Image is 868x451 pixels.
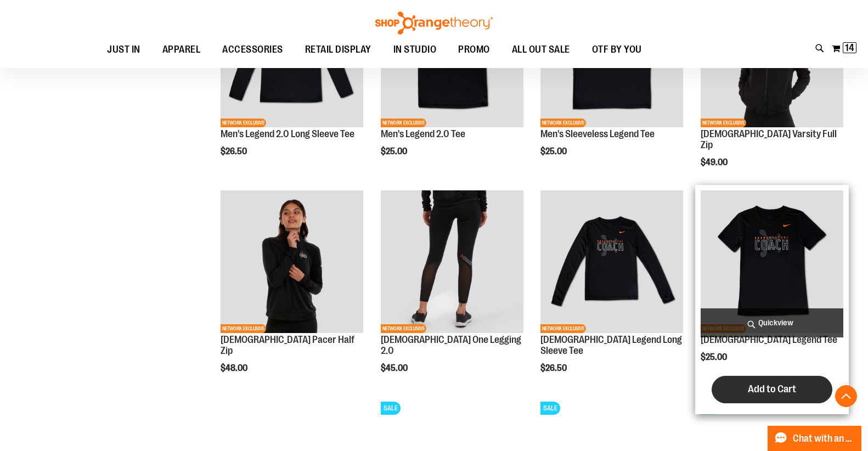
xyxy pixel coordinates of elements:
[701,334,837,345] a: [DEMOGRAPHIC_DATA] Legend Tee
[701,352,729,362] span: $25.00
[701,190,843,333] img: OTF Ladies Coach FA23 Legend SS Tee - Black primary image
[592,37,642,62] span: OTF BY YOU
[221,146,249,156] span: $26.50
[701,190,843,335] a: OTF Ladies Coach FA23 Legend SS Tee - Black primary imageNETWORK EXCLUSIVE
[221,324,266,333] span: NETWORK EXCLUSIVE
[375,185,529,401] div: product
[540,334,682,356] a: [DEMOGRAPHIC_DATA] Legend Long Sleeve Tee
[381,334,521,356] a: [DEMOGRAPHIC_DATA] One Legging 2.0
[381,324,426,333] span: NETWORK EXCLUSIVE
[221,334,354,356] a: [DEMOGRAPHIC_DATA] Pacer Half Zip
[381,119,426,127] span: NETWORK EXCLUSIVE
[540,119,586,127] span: NETWORK EXCLUSIVE
[540,402,560,415] span: SALE
[458,37,490,62] span: PROMO
[221,128,354,139] a: Men's Legend 2.0 Long Sleeve Tee
[701,128,837,150] a: [DEMOGRAPHIC_DATA] Varsity Full Zip
[712,376,832,403] button: Add to Cart
[540,324,586,333] span: NETWORK EXCLUSIVE
[793,433,855,444] span: Chat with an Expert
[695,185,849,414] div: product
[540,128,655,139] a: Men's Sleeveless Legend Tee
[748,383,796,395] span: Add to Cart
[835,385,857,407] button: Back To Top
[381,190,523,335] a: OTF Ladies Coach FA23 One Legging 2.0 - Black primary imageNETWORK EXCLUSIVE
[381,128,465,139] a: Men's Legend 2.0 Tee
[535,185,689,401] div: product
[222,37,283,62] span: ACCESSORIES
[221,119,266,127] span: NETWORK EXCLUSIVE
[845,42,854,53] span: 14
[381,402,401,415] span: SALE
[381,146,409,156] span: $25.00
[540,190,683,333] img: OTF Ladies Coach FA23 Legend LS Tee - Black primary image
[768,426,862,451] button: Chat with an Expert
[381,190,523,333] img: OTF Ladies Coach FA23 One Legging 2.0 - Black primary image
[221,363,249,373] span: $48.00
[701,308,843,337] a: Quickview
[540,363,568,373] span: $26.50
[221,190,363,335] a: OTF Ladies Coach FA23 Pacer Half Zip - Black primary imageNETWORK EXCLUSIVE
[305,37,371,62] span: RETAIL DISPLAY
[162,37,201,62] span: APPAREL
[512,37,570,62] span: ALL OUT SALE
[701,119,746,127] span: NETWORK EXCLUSIVE
[381,363,409,373] span: $45.00
[393,37,437,62] span: IN STUDIO
[701,157,729,167] span: $49.00
[107,37,140,62] span: JUST IN
[540,146,568,156] span: $25.00
[374,12,494,35] img: Shop Orangetheory
[540,190,683,335] a: OTF Ladies Coach FA23 Legend LS Tee - Black primary imageNETWORK EXCLUSIVE
[215,185,369,401] div: product
[221,190,363,333] img: OTF Ladies Coach FA23 Pacer Half Zip - Black primary image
